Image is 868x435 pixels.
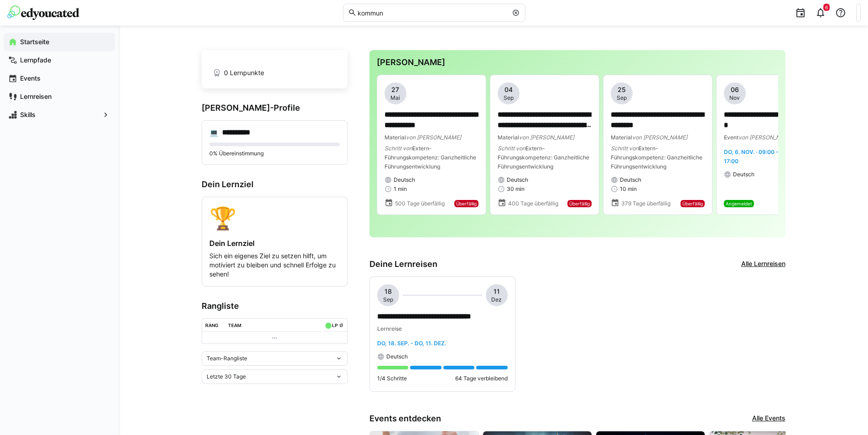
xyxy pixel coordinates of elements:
span: Deutsch [386,353,408,360]
span: von [PERSON_NAME] [406,134,461,141]
span: 30 min [507,185,525,193]
a: ø [339,321,343,328]
span: von [PERSON_NAME] [519,134,574,141]
h3: Events entdecken [369,414,441,424]
span: 500 Tage überfällig [395,200,445,207]
span: Material [498,134,519,141]
span: 06 [731,85,739,94]
span: 10 min [620,185,637,193]
h3: Rangliste [202,301,348,311]
span: Sep [383,296,393,303]
span: Überfällig [682,201,703,206]
span: Event [724,134,738,141]
span: von [PERSON_NAME] [738,134,794,141]
span: Sep [504,94,514,102]
h3: [PERSON_NAME]-Profile [202,103,348,113]
p: Sich ein eigenes Ziel zu setzen hilft, um motiviert zu bleiben und schnell Erfolge zu sehen! [209,251,340,279]
a: Alle Events [752,414,785,424]
span: Überfällig [456,201,477,206]
span: Deutsch [620,176,641,184]
span: Material [611,134,632,141]
input: Skills und Lernpfade durchsuchen… [357,9,507,17]
p: 0% Übereinstimmung [209,150,340,157]
span: 11 [494,287,500,296]
span: 6 [825,5,828,10]
span: Material [385,134,406,141]
span: Extern- Führungskompetenz: Ganzheitliche Führungsentwicklung [611,145,702,170]
span: 04 [504,85,513,94]
h3: Dein Lernziel [202,179,348,189]
span: Überfällig [569,201,590,206]
span: 0 Lernpunkte [224,68,264,77]
h3: [PERSON_NAME] [377,57,778,67]
span: Schritt von [498,145,525,152]
div: LP [332,322,338,328]
span: Deutsch [507,176,528,184]
span: Schritt von [385,145,412,152]
span: Sep [617,94,627,102]
span: 400 Tage überfällig [508,200,558,207]
span: Team-Rangliste [207,355,247,362]
div: 🏆 [209,205,340,231]
span: Letzte 30 Tage [207,373,246,380]
span: Lernreise [377,325,402,332]
span: Schritt von [611,145,639,152]
span: Angemeldet [726,201,752,206]
a: Alle Lernreisen [741,259,785,269]
p: 64 Tage verbleibend [455,375,508,382]
span: Deutsch [394,176,415,184]
p: 1/4 Schritte [377,375,407,382]
div: Team [228,322,241,328]
span: Extern- Führungskompetenz: Ganzheitliche Führungsentwicklung [498,145,589,170]
span: Deutsch [733,171,754,178]
span: von [PERSON_NAME] [632,134,687,141]
span: 27 [391,85,399,94]
h3: Deine Lernreisen [369,259,437,269]
div: Rang [205,322,218,328]
span: 25 [618,85,626,94]
span: Extern- Führungskompetenz: Ganzheitliche Führungsentwicklung [385,145,476,170]
span: Mai [390,94,400,102]
span: 379 Tage überfällig [621,200,670,207]
span: Dez [491,296,502,303]
div: 💻️ [209,128,218,137]
span: Do, 18. Sep. - Do, 11. Dez. [377,340,446,347]
h4: Dein Lernziel [209,239,340,248]
span: Nov [729,94,740,102]
span: Do, 6. Nov. · 09:00 - Fr, 7. Nov. · 17:00 [724,148,811,164]
span: 1 min [394,185,407,193]
span: 18 [385,287,392,296]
